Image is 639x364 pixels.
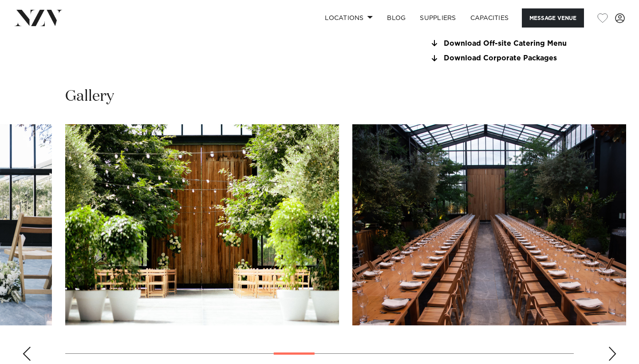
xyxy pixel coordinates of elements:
swiper-slide: 10 / 22 [65,124,339,325]
swiper-slide: 11 / 22 [352,124,626,325]
a: Download Corporate Packages [429,55,574,63]
a: Locations [318,8,380,28]
h2: Gallery [65,87,114,107]
button: Message Venue [522,8,584,28]
a: Capacities [463,8,516,28]
a: SUPPLIERS [413,8,463,28]
a: BLOG [380,8,413,28]
img: nzv-logo.png [14,10,63,26]
a: Download Off-site Catering Menu [429,40,574,47]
